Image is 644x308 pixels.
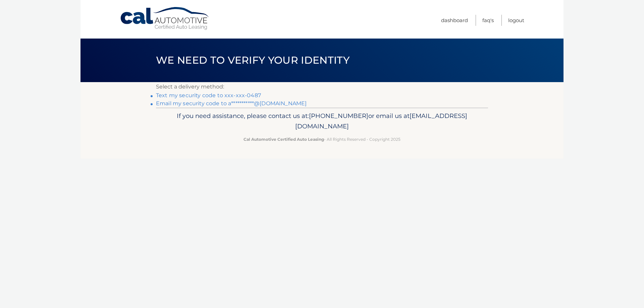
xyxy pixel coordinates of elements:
span: [PHONE_NUMBER] [309,112,368,120]
a: FAQ's [482,15,494,26]
p: If you need assistance, please contact us at: or email us at [160,111,484,132]
span: We need to verify your identity [156,54,350,66]
a: Text my security code to xxx-xxx-0487 [156,92,261,99]
p: Select a delivery method: [156,82,488,91]
p: - All Rights Reserved - Copyright 2025 [160,136,484,143]
a: Dashboard [441,15,468,26]
a: Logout [508,15,524,26]
strong: Cal Automotive Certified Auto Leasing [244,137,324,142]
a: Cal Automotive [120,7,210,30]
